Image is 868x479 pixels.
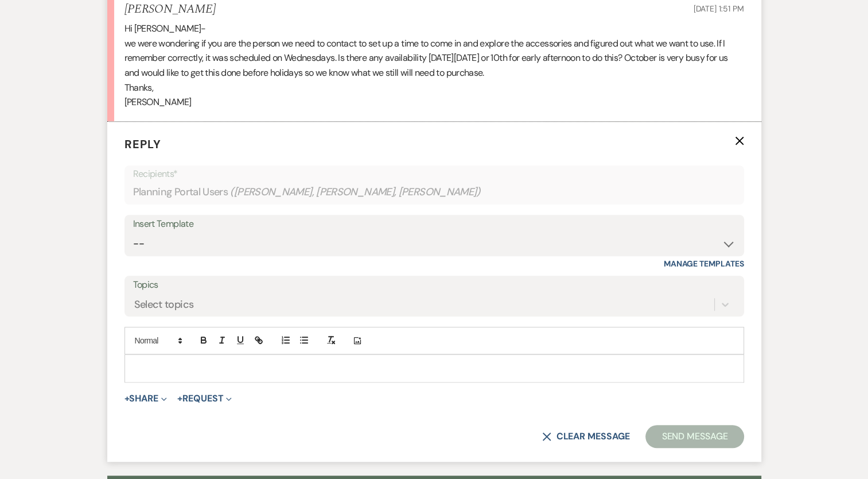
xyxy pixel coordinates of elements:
h5: [PERSON_NAME] [124,2,216,17]
div: Insert Template [133,216,735,233]
div: Select topics [134,297,194,312]
span: + [177,394,182,403]
button: Request [177,394,232,403]
p: Thanks, [124,80,744,95]
button: Send Message [645,425,744,448]
p: Recipients* [133,167,735,181]
span: + [124,394,130,403]
span: Reply [124,137,161,152]
label: Topics [133,277,735,293]
span: [DATE] 1:51 PM [693,3,744,14]
span: ( [PERSON_NAME], [PERSON_NAME], [PERSON_NAME] ) [230,184,481,200]
p: Hi [PERSON_NAME]- [124,21,744,36]
button: Clear message [542,432,629,441]
p: we were wondering if you are the person we need to contact to set up a time to come in and explor... [124,36,744,80]
p: [PERSON_NAME] [124,95,744,110]
div: Planning Portal Users [133,181,735,203]
a: Manage Templates [664,258,744,269]
button: Share [124,394,168,403]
